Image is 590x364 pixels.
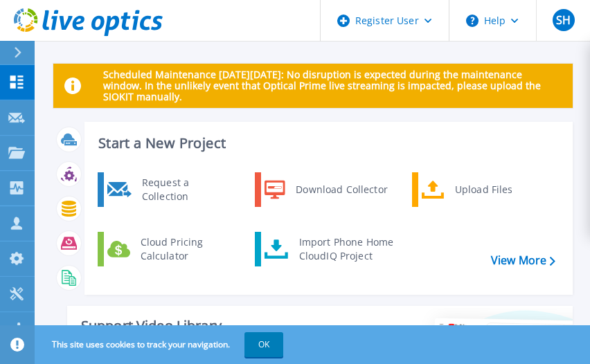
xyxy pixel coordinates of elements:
div: Support Video Library [81,317,339,335]
p: Scheduled Maintenance [DATE][DATE]: No disruption is expected during the maintenance window. In t... [103,69,562,102]
a: Upload Files [412,172,554,207]
a: View More [491,254,555,267]
button: OK [244,332,283,357]
span: This site uses cookies to track your navigation. [38,332,283,357]
div: Cloud Pricing Calculator [134,235,236,263]
div: Request a Collection [135,176,236,203]
div: Upload Files [448,176,551,203]
div: Import Phone Home CloudIQ Project [292,235,400,263]
div: Download Collector [289,176,393,203]
a: Cloud Pricing Calculator [98,232,240,266]
a: Request a Collection [98,172,240,207]
span: SH [556,15,571,26]
h3: Start a New Project [98,136,555,151]
a: Download Collector [255,172,397,207]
